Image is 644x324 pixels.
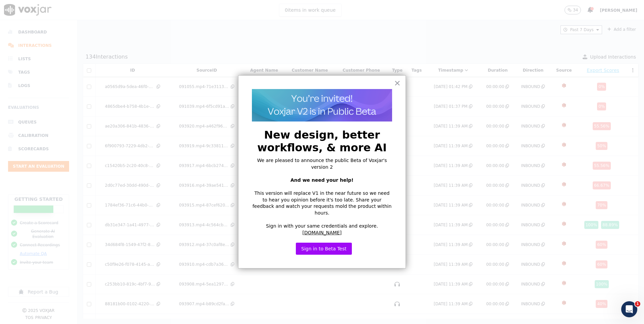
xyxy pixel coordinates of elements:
[252,190,392,216] p: This version will replace V1 in the near future so we need to hear you opinion before it's too la...
[635,301,640,307] span: 1
[621,301,637,317] iframe: Intercom live chat
[394,78,400,88] button: Close
[266,223,378,229] span: Sign in with your same credentials and explore.
[296,243,352,255] button: Sign in to Beta Test
[252,129,392,154] h2: New design, better workflows, & more AI
[252,157,392,170] p: We are pleased to announce the public Beta of Voxjar's version 2
[290,177,354,183] strong: And we need your help!
[303,230,342,235] a: [DOMAIN_NAME]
